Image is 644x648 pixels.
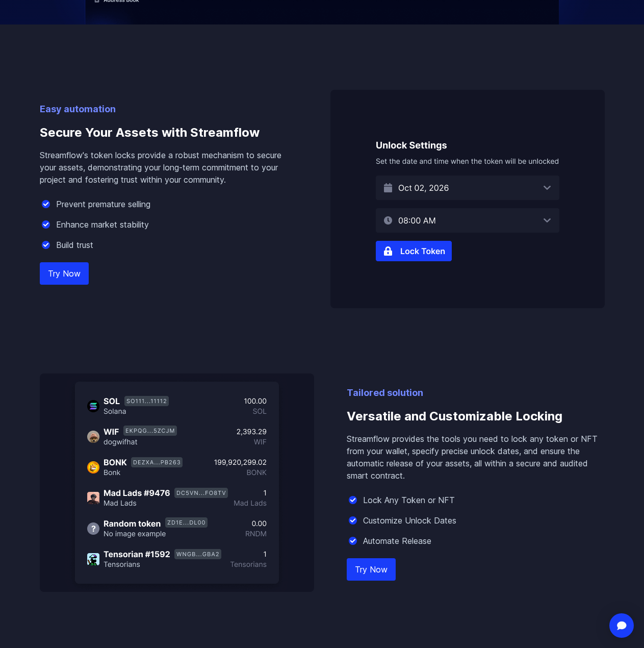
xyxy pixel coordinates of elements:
[56,218,149,231] p: Enhance market stability
[40,116,298,149] h3: Secure Your Assets with Streamflow
[347,400,605,433] h3: Versatile and Customizable Locking
[347,558,396,581] a: Try Now
[56,239,93,251] p: Build trust
[40,373,314,592] img: Versatile and Customizable Locking
[363,514,456,527] p: Customize Unlock Dates
[347,433,605,482] p: Streamflow provides the tools you need to lock any token or NFT from your wallet, specify precise...
[363,494,455,506] p: Lock Any Token or NFT
[330,90,605,308] img: Secure Your Assets with Streamflow
[347,386,605,400] p: Tailored solution
[609,613,634,638] div: Open Intercom Messenger
[40,102,298,116] p: Easy automation
[56,198,150,210] p: Prevent premature selling
[40,149,298,186] p: Streamflow's token locks provide a robust mechanism to secure your assets, demonstrating your lon...
[363,535,431,547] p: Automate Release
[40,262,89,285] a: Try Now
